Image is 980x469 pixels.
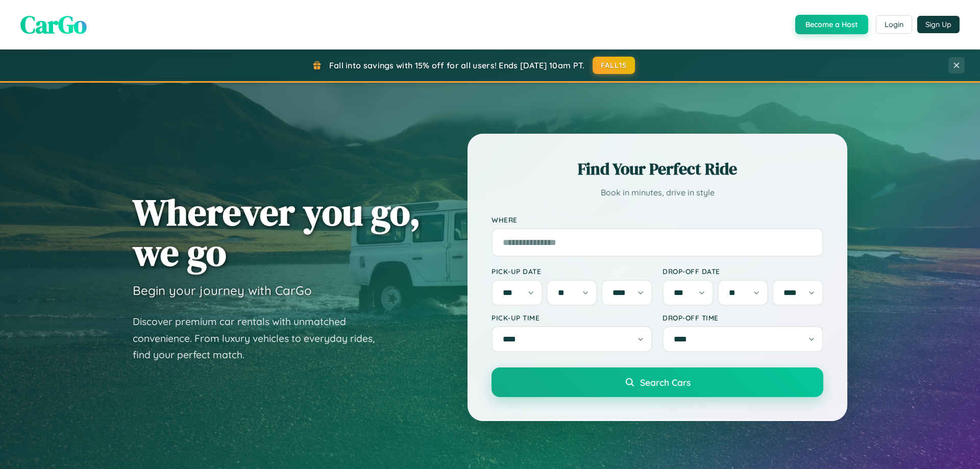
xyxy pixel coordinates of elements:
button: FALL15 [593,57,635,74]
label: Where [492,215,823,224]
span: CarGo [20,8,87,41]
h2: Find Your Perfect Ride [492,158,823,180]
button: Become a Host [795,15,868,34]
label: Pick-up Time [492,313,652,322]
label: Drop-off Time [663,313,823,322]
button: Sign Up [917,16,960,33]
label: Drop-off Date [663,267,823,276]
span: Search Cars [640,377,691,388]
button: Search Cars [492,367,823,397]
h1: Wherever you go, we go [133,192,421,273]
span: Fall into savings with 15% off for all users! Ends [DATE] 10am PT. [329,60,585,70]
p: Discover premium car rentals with unmatched convenience. From luxury vehicles to everyday rides, ... [133,313,388,363]
h3: Begin your journey with CarGo [133,283,312,298]
label: Pick-up Date [492,267,652,276]
p: Book in minutes, drive in style [492,185,823,200]
button: Login [876,15,912,34]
